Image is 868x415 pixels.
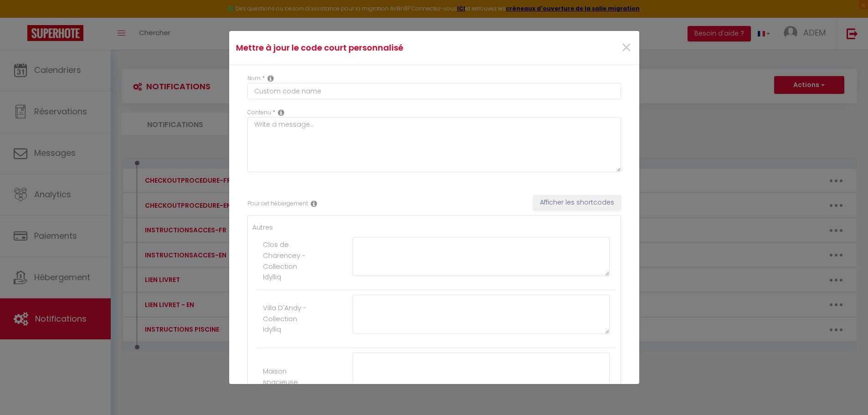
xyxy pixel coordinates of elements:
[621,38,632,58] button: Close
[311,200,317,207] i: Rental
[829,374,861,408] iframe: Chat
[247,200,308,208] label: Pour cet hébergement
[236,41,496,54] h4: Mettre à jour le code court personnalisé
[247,74,261,83] label: Nom
[263,366,311,387] label: Maison spacieuse
[533,195,621,210] button: Afficher les shortcodes
[7,4,35,31] button: Ouvrir le widget de chat LiveChat
[267,75,274,82] i: Custom short code name
[247,83,621,99] input: Custom code name
[621,34,632,61] span: ×
[252,222,273,232] label: Autres
[278,109,284,116] i: Replacable content
[263,302,311,335] label: Villa D'Andy - Collection Idylliq
[263,239,311,282] label: Clos de Charencey - Collection Idylliq
[247,108,271,117] label: Contenu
